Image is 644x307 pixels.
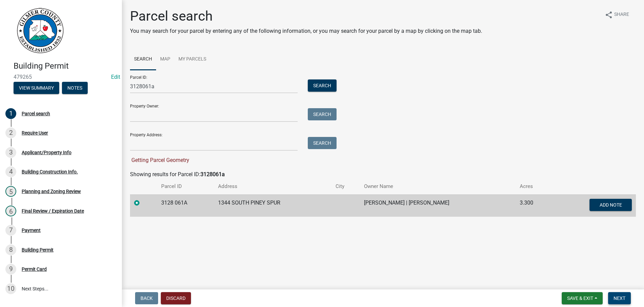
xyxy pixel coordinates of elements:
[214,179,331,194] th: Address
[5,264,16,275] div: 9
[14,86,59,91] wm-modal-confirm: Summary
[157,194,214,217] td: 3128 061A
[14,7,64,54] img: Gilmer County, Georgia
[135,292,158,304] button: Back
[156,49,174,70] a: Map
[62,82,88,94] button: Notes
[605,11,613,19] i: share
[22,150,71,155] div: Applicant/Property Info
[5,206,16,216] div: 6
[157,179,214,194] th: Parcel ID
[567,296,593,301] span: Save & Exit
[214,194,331,217] td: 1344 SOUTH PINEY SPUR
[22,111,50,116] div: Parcel search
[111,74,120,80] a: Edit
[5,244,16,255] div: 8
[14,61,116,71] h4: Building Permit
[562,292,603,304] button: Save & Exit
[614,11,629,19] span: Share
[22,247,53,252] div: Building Permit
[308,137,337,149] button: Search
[130,49,156,70] a: Search
[599,202,622,207] span: Add Note
[5,108,16,119] div: 1
[5,283,16,294] div: 10
[130,157,189,163] span: Getting Parcel Geometry
[22,267,47,271] div: Permit Card
[22,169,78,174] div: Building Construction Info.
[360,179,516,194] th: Owner Name
[308,108,337,120] button: Search
[5,127,16,138] div: 2
[130,27,482,35] p: You may search for your parcel by entering any of the following information, or you may search fo...
[141,296,153,301] span: Back
[5,225,16,236] div: 7
[5,166,16,177] div: 4
[308,79,337,92] button: Search
[22,131,48,135] div: Require User
[5,186,16,197] div: 5
[14,74,108,80] span: 479265
[608,292,631,304] button: Next
[200,171,225,178] strong: 3128061a
[360,194,516,217] td: [PERSON_NAME] | [PERSON_NAME]
[516,194,552,217] td: 3.300
[331,179,360,194] th: City
[174,49,210,70] a: My Parcels
[161,292,191,304] button: Discard
[130,8,482,24] h1: Parcel search
[111,74,120,80] wm-modal-confirm: Edit Application Number
[599,8,635,21] button: shareShare
[5,147,16,158] div: 3
[22,228,41,233] div: Payment
[516,179,552,194] th: Acres
[14,82,59,94] button: View Summary
[22,209,84,213] div: Final Review / Expiration Date
[130,170,636,179] div: Showing results for Parcel ID:
[22,189,81,194] div: Planning and Zoning Review
[62,86,88,91] wm-modal-confirm: Notes
[614,296,625,301] span: Next
[589,199,632,211] button: Add Note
